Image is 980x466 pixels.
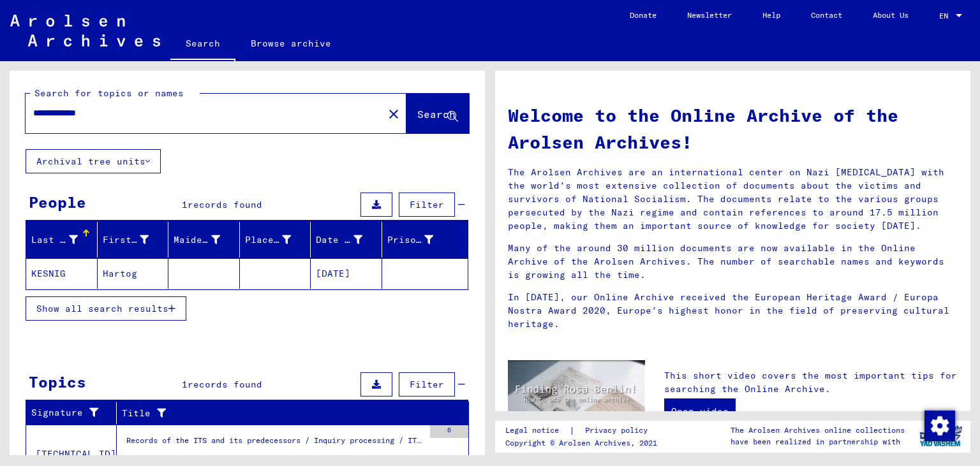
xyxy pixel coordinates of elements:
[29,370,86,393] div: Topics
[31,403,116,423] div: Signature
[168,222,240,258] mat-header-cell: Maiden Name
[508,360,645,435] img: video.jpg
[103,233,149,247] div: First Name
[36,303,168,314] span: Show all search results
[417,108,456,120] span: Search
[406,94,469,133] button: Search
[410,199,444,210] span: Filter
[316,233,362,247] div: Date of Birth
[31,229,97,250] div: Last Name
[26,296,186,321] button: Show all search results
[31,406,100,419] div: Signature
[382,222,468,258] mat-header-cell: Prisoner #
[188,379,262,390] span: records found
[505,424,569,437] a: Legal notice
[505,424,663,437] div: |
[240,222,311,258] mat-header-cell: Place of Birth
[316,229,382,250] div: Date of Birth
[122,407,437,420] div: Title
[98,222,169,258] mat-header-cell: First Name
[122,403,453,423] div: Title
[939,11,953,20] span: EN
[188,199,262,210] span: records found
[508,291,958,331] p: In [DATE], our Online Archive received the European Heritage Award / Europa Nostra Award 2020, Eu...
[26,258,98,289] mat-cell: KESNIG
[182,199,188,210] span: 1
[508,242,958,282] p: Many of the around 30 million documents are now available in the Online Archive of the Arolsen Ar...
[731,425,905,436] p: The Arolsen Archives online collections
[103,229,168,250] div: First Name
[26,149,161,173] button: Archival tree units
[575,424,663,437] a: Privacy policy
[26,222,98,258] mat-header-cell: Last Name
[174,229,239,250] div: Maiden Name
[387,233,434,247] div: Prisoner #
[508,166,958,233] p: The Arolsen Archives are an international center on Nazi [MEDICAL_DATA] with the world’s most ext...
[170,28,235,61] a: Search
[174,233,220,247] div: Maiden Name
[29,191,86,214] div: People
[924,411,955,441] img: Change consent
[182,379,188,390] span: 1
[98,258,169,289] mat-cell: Hartog
[381,101,406,126] button: Clear
[245,233,292,247] div: Place of Birth
[126,435,424,453] div: Records of the ITS and its predecessors / Inquiry processing / ITS case files as of 1947 / Reposi...
[235,28,346,59] a: Browse archive
[10,15,160,47] img: Arolsen_neg.svg
[311,258,382,289] mat-cell: [DATE]
[664,369,958,396] p: This short video covers the most important tips for searching the Online Archive.
[731,436,905,448] p: have been realized in partnership with
[311,222,382,258] mat-header-cell: Date of Birth
[505,437,663,449] p: Copyright © Arolsen Archives, 2021
[664,398,736,424] a: Open video
[34,87,184,99] mat-label: Search for topics or names
[387,229,453,250] div: Prisoner #
[31,233,78,247] div: Last Name
[399,193,455,217] button: Filter
[508,102,958,156] h1: Welcome to the Online Archive of the Arolsen Archives!
[917,420,965,452] img: yv_logo.png
[399,372,455,397] button: Filter
[245,229,311,250] div: Place of Birth
[430,425,468,438] div: 6
[386,106,401,122] mat-icon: close
[410,379,444,390] span: Filter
